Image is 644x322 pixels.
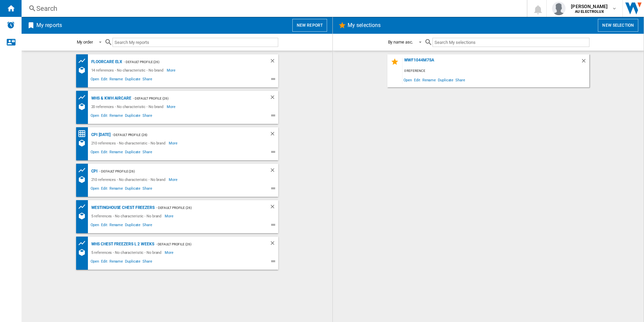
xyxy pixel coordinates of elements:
[141,112,153,120] span: Share
[571,3,608,10] span: [PERSON_NAME]
[169,176,179,184] span: More
[165,248,174,257] span: More
[78,176,90,184] div: References
[269,167,278,176] div: Delete
[90,149,100,157] span: Open
[155,204,256,212] div: - Default profile (26)
[90,66,167,74] div: 14 references - No characteristic - No brand
[269,240,278,248] div: Delete
[77,39,93,45] div: My order
[167,66,176,74] span: More
[165,212,174,220] span: More
[437,75,454,84] span: Duplicate
[78,166,90,175] div: Product prices grid
[100,185,108,193] span: Edit
[78,93,90,102] div: Product prices grid
[141,222,153,230] span: Share
[292,19,327,32] button: New report
[110,131,256,139] div: - Default profile (26)
[100,258,108,266] span: Edit
[90,167,98,176] div: CPI
[122,58,256,66] div: - Default profile (26)
[124,112,141,120] span: Duplicate
[402,75,413,84] span: Open
[100,76,108,84] span: Edit
[36,4,509,13] div: Search
[90,185,100,193] span: Open
[432,38,589,47] input: Search My selections
[124,76,141,84] span: Duplicate
[413,75,421,84] span: Edit
[124,222,141,230] span: Duplicate
[141,185,153,193] span: Share
[388,39,413,45] div: By name asc.
[112,38,278,47] input: Search My reports
[402,67,589,75] div: 0 reference
[346,19,382,32] h2: My selections
[90,212,165,220] div: 5 references - No characteristic - No brand
[90,103,167,111] div: 20 references - No characteristic - No brand
[108,76,124,84] span: Rename
[141,258,153,266] span: Share
[90,131,110,139] div: CPI [DATE]
[78,57,90,65] div: Product prices grid
[100,222,108,230] span: Edit
[35,19,63,32] h2: My reports
[100,149,108,157] span: Edit
[552,2,566,15] img: profile.jpg
[269,94,278,103] div: Delete
[78,248,90,257] div: References
[131,94,256,103] div: - Default profile (26)
[402,58,581,67] div: WWF1044M7SA
[108,222,124,230] span: Rename
[269,58,278,66] div: Delete
[154,240,256,248] div: - Default profile (26)
[98,167,256,176] div: - Default profile (26)
[575,9,604,14] b: AU ELECTROLUX
[108,185,124,193] span: Rename
[167,103,176,111] span: More
[454,75,466,84] span: Share
[124,149,141,157] span: Duplicate
[108,112,124,120] span: Rename
[78,103,90,111] div: References
[78,66,90,74] div: References
[598,19,638,32] button: New selection
[141,149,153,157] span: Share
[141,76,153,84] span: Share
[90,258,100,266] span: Open
[90,112,100,120] span: Open
[90,94,131,103] div: WHS & KWH AirCare
[421,75,437,84] span: Rename
[78,130,90,138] div: Price Matrix
[78,212,90,220] div: References
[124,185,141,193] span: Duplicate
[169,139,179,147] span: More
[108,258,124,266] span: Rename
[78,203,90,211] div: Product prices grid
[90,176,169,184] div: 210 references - No characteristic - No brand
[90,240,154,248] div: WHS Chest Freezers L 2 weeks
[90,204,155,212] div: Westinghouse Chest Freezers
[90,58,123,66] div: Floorcare ELX
[100,112,108,120] span: Edit
[124,258,141,266] span: Duplicate
[90,248,165,257] div: 5 references - No characteristic - No brand
[78,239,90,247] div: Product prices grid
[90,222,100,230] span: Open
[90,76,100,84] span: Open
[78,139,90,147] div: References
[108,149,124,157] span: Rename
[7,21,15,29] img: alerts-logo.svg
[581,58,589,67] div: Delete
[269,131,278,139] div: Delete
[90,139,169,147] div: 210 references - No characteristic - No brand
[269,204,278,212] div: Delete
